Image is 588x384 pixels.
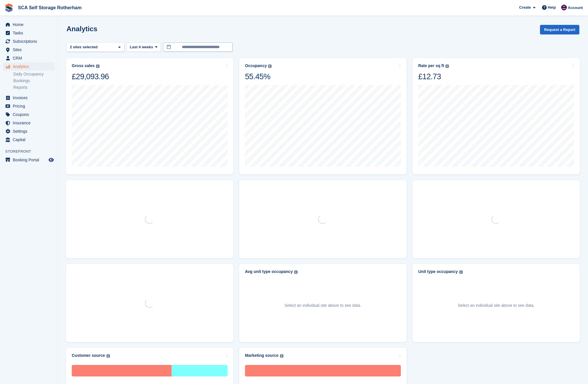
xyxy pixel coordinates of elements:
[16,3,84,12] a: SCA Self Storage Rotherham
[5,3,13,12] img: stora-icon-8386f47178a22dfd0bd8f6a31ec36ba5ce8667c1dd55bd0f319d3a0aa187defe.svg
[13,102,47,110] span: Pricing
[13,71,55,77] a: Daily Occupancy
[13,156,47,164] span: Booking Portal
[72,72,109,82] div: £29,093.96
[418,269,458,274] div: Unit type occupancy
[294,270,298,274] img: icon-info-grey-7440780725fd019a000dd9b08b2336e03edf1995a4989e88bcd33f0948082b44.svg
[3,46,55,54] a: menu
[245,63,267,68] div: Occupancy
[245,365,401,376] div: Uncategorised
[418,72,449,82] div: £12.73
[3,127,55,135] a: menu
[3,54,55,62] a: menu
[13,85,55,90] a: Reports
[3,29,55,37] a: menu
[519,5,531,10] span: Create
[13,136,47,144] span: Capital
[3,156,55,164] a: menu
[3,102,55,110] a: menu
[5,149,58,154] span: Storefront
[72,353,105,358] div: Customer source
[3,110,55,119] a: menu
[3,94,55,102] a: menu
[72,63,95,68] div: Gross sales
[13,46,47,54] span: Sites
[48,156,55,163] a: Preview store
[268,64,272,68] img: icon-info-grey-7440780725fd019a000dd9b08b2336e03edf1995a4989e88bcd33f0948082b44.svg
[69,44,100,50] div: 2 sites selected
[13,119,47,127] span: Insurance
[3,62,55,71] a: menu
[96,64,99,68] img: icon-info-grey-7440780725fd019a000dd9b08b2336e03edf1995a4989e88bcd33f0948082b44.svg
[568,5,583,11] span: Account
[13,54,47,62] span: CRM
[548,5,556,10] span: Help
[67,25,97,33] h2: Analytics
[72,365,172,376] div: Uncategorised
[130,44,153,50] span: Last 4 weeks
[3,21,55,29] a: menu
[13,21,47,29] span: Home
[245,269,293,274] div: Avg unit type occupancy
[13,94,47,102] span: Invoices
[13,62,47,71] span: Analytics
[3,37,55,45] a: menu
[106,354,110,358] img: icon-info-grey-7440780725fd019a000dd9b08b2336e03edf1995a4989e88bcd33f0948082b44.svg
[459,270,463,274] img: icon-info-grey-7440780725fd019a000dd9b08b2336e03edf1995a4989e88bcd33f0948082b44.svg
[13,127,47,135] span: Settings
[3,119,55,127] a: menu
[418,63,444,68] div: Rate per sq ft
[285,302,361,309] p: Select an individual site above to see data.
[245,353,279,358] div: Marketing source
[13,78,55,84] a: Bookings
[13,110,47,119] span: Coupons
[458,302,534,309] p: Select an individual site above to see data.
[561,5,567,10] img: Dale Chapman
[13,29,47,37] span: Tasks
[127,43,161,52] button: Last 4 weeks
[445,64,449,68] img: icon-info-grey-7440780725fd019a000dd9b08b2336e03edf1995a4989e88bcd33f0948082b44.svg
[540,25,579,34] button: Request a Report
[245,72,272,82] div: 55.45%
[3,136,55,144] a: menu
[280,354,283,358] img: icon-info-grey-7440780725fd019a000dd9b08b2336e03edf1995a4989e88bcd33f0948082b44.svg
[13,37,47,45] span: Subscriptions
[172,365,228,376] div: Storefront booking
